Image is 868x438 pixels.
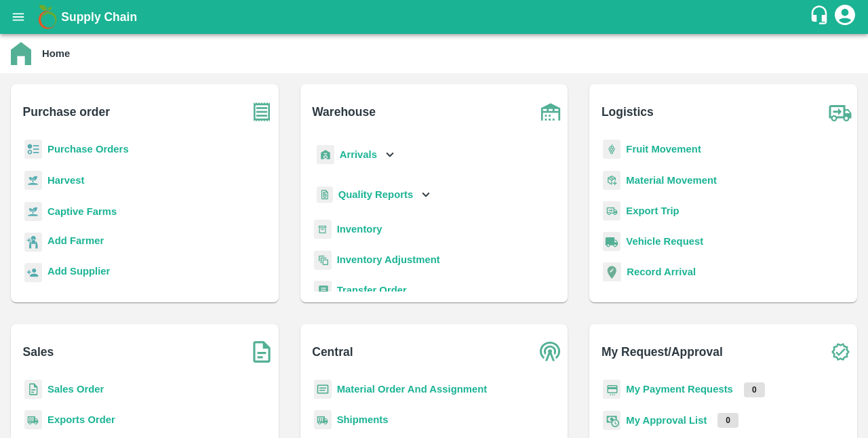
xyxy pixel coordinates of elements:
img: harvest [24,170,42,191]
a: Add Supplier [47,264,110,282]
img: payment [603,380,620,399]
img: delivery [603,201,620,221]
b: My Request/Approval [601,342,723,361]
button: open drawer [3,1,34,33]
b: Purchase order [23,102,110,121]
a: My Approval List [626,415,707,426]
img: purchase [245,95,279,129]
img: whArrival [317,145,334,165]
img: fruit [603,140,620,159]
a: Sales Order [47,384,104,395]
img: home [11,42,31,65]
a: Supply Chain [61,7,809,26]
img: centralMaterial [314,380,332,399]
img: truck [823,95,857,129]
img: harvest [24,201,42,222]
img: shipments [24,410,42,430]
img: material [603,170,620,191]
b: Supply Chain [61,10,137,24]
img: soSales [245,335,279,369]
div: account of current user [833,3,857,31]
a: Captive Farms [47,206,117,217]
img: whInventory [314,220,332,239]
img: logo [34,3,61,31]
p: 0 [717,413,738,428]
img: recordArrival [603,262,621,281]
img: reciept [24,140,42,159]
b: Add Supplier [47,266,110,277]
a: Transfer Order [337,285,407,296]
a: Record Arrival [627,266,696,277]
img: shipments [314,410,332,430]
a: Purchase Orders [47,144,129,155]
b: Sales [23,342,54,361]
b: Arrivals [340,149,377,160]
img: warehouse [534,95,568,129]
a: My Payment Requests [626,384,733,395]
b: Quality Reports [338,189,414,200]
img: supplier [24,263,42,283]
p: 0 [744,382,765,397]
a: Material Movement [626,175,717,186]
a: Inventory Adjustment [337,254,440,265]
a: Harvest [47,175,84,186]
div: Quality Reports [314,181,434,209]
a: Vehicle Request [626,236,703,247]
b: Logistics [601,102,654,121]
b: Add Farmer [47,235,104,246]
img: vehicle [603,232,620,252]
a: Exports Order [47,414,115,425]
a: Material Order And Assignment [337,384,488,395]
div: Arrivals [314,140,398,170]
div: customer-support [809,5,833,29]
img: check [823,335,857,369]
b: Central [312,342,353,361]
a: Fruit Movement [626,144,701,155]
img: inventory [314,250,332,270]
img: qualityReport [317,186,333,203]
a: Inventory [337,224,382,235]
a: Shipments [337,414,389,425]
b: Home [42,48,70,59]
b: Warehouse [312,102,376,121]
img: approval [603,410,620,431]
a: Add Farmer [47,233,104,252]
a: Export Trip [626,205,679,216]
img: whTransfer [314,281,332,300]
img: sales [24,380,42,399]
img: central [534,335,568,369]
img: farmer [24,233,42,252]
